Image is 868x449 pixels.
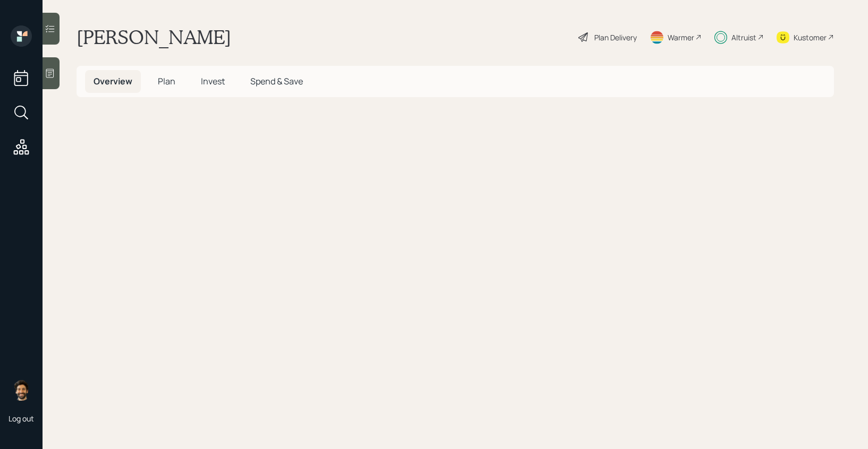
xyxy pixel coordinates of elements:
[9,413,34,424] div: Log out
[77,25,231,49] h1: [PERSON_NAME]
[158,75,175,87] span: Plan
[250,75,303,87] span: Spend & Save
[11,379,32,401] img: eric-schwartz-headshot.png
[594,32,637,43] div: Plan Delivery
[794,32,827,43] div: Kustomer
[731,32,756,43] div: Altruist
[668,32,694,43] div: Warmer
[94,75,132,87] span: Overview
[201,75,225,87] span: Invest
